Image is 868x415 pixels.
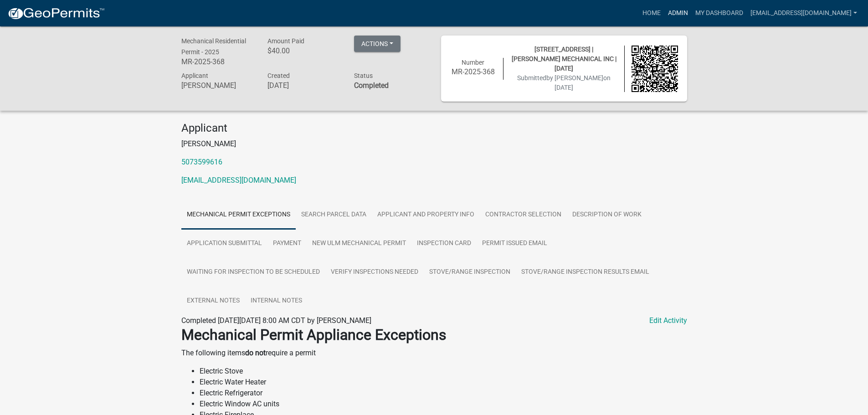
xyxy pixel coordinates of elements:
[200,377,687,388] li: Electric Water Heater
[480,200,567,230] a: Contractor Selection
[372,200,480,230] a: Applicant and Property Info
[296,200,372,230] a: Search Parcel Data
[267,46,340,55] h6: $40.00
[181,200,296,230] a: Mechanical Permit Exceptions
[639,5,664,22] a: Home
[200,388,687,399] li: Electric Refrigerator
[181,326,303,343] strong: Mechanical Permit
[181,138,687,149] p: [PERSON_NAME]
[517,74,611,91] span: Submitted on [DATE]
[200,399,687,410] li: Electric Window AC units
[664,5,692,22] a: Admin
[462,59,484,66] span: Number
[354,36,401,52] button: Actions
[267,81,340,90] h6: [DATE]
[354,72,373,79] span: Status
[181,122,687,135] h4: Applicant
[567,200,647,230] a: Description of Work
[245,287,308,316] a: Internal Notes
[181,258,325,287] a: Waiting for Inspection to be scheduled
[424,258,516,287] a: Stove/Range Inspection
[245,348,266,357] strong: do not
[477,229,553,258] a: Permit Issued Email
[747,5,861,22] a: [EMAIL_ADDRESS][DOMAIN_NAME]
[181,176,296,184] a: [EMAIL_ADDRESS][DOMAIN_NAME]
[181,81,254,90] h6: [PERSON_NAME]
[181,287,245,316] a: External Notes
[692,5,747,22] a: My Dashboard
[411,229,477,258] a: Inspection Card
[632,46,678,92] img: QR code
[325,258,424,287] a: Verify Inspections Needed
[200,366,687,377] li: Electric Stove
[267,229,307,258] a: Payment
[512,46,616,72] span: [STREET_ADDRESS] | [PERSON_NAME] MECHANICAL INC | [DATE]
[267,72,290,79] span: Created
[307,326,447,343] strong: Appliance Exceptions
[181,229,267,258] a: Application Submittal
[181,72,208,79] span: Applicant
[181,316,371,325] span: Completed [DATE][DATE] 8:00 AM CDT by [PERSON_NAME]
[354,81,389,90] strong: Completed
[649,315,687,326] a: Edit Activity
[181,57,254,66] h6: MR-2025-368
[307,229,411,258] a: New Ulm Mechanical Permit
[546,74,603,82] span: by [PERSON_NAME]
[516,258,655,287] a: Stove/Range Inspection Results Email
[181,37,246,56] span: Mechanical Residential Permit - 2025
[181,348,687,359] p: The following items require a permit
[181,158,222,166] a: 5073599616
[450,67,497,76] h6: MR-2025-368
[267,37,304,45] span: Amount Paid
